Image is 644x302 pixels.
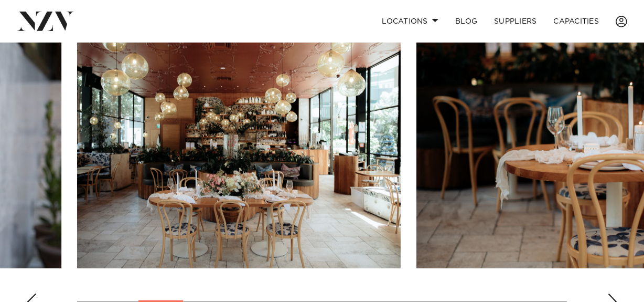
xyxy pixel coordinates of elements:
[545,10,608,33] a: Capacities
[447,10,486,33] a: BLOG
[373,10,447,33] a: Locations
[17,12,74,30] img: nzv-logo.png
[77,30,401,268] swiper-slide: 3 / 16
[486,10,545,33] a: SUPPLIERS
